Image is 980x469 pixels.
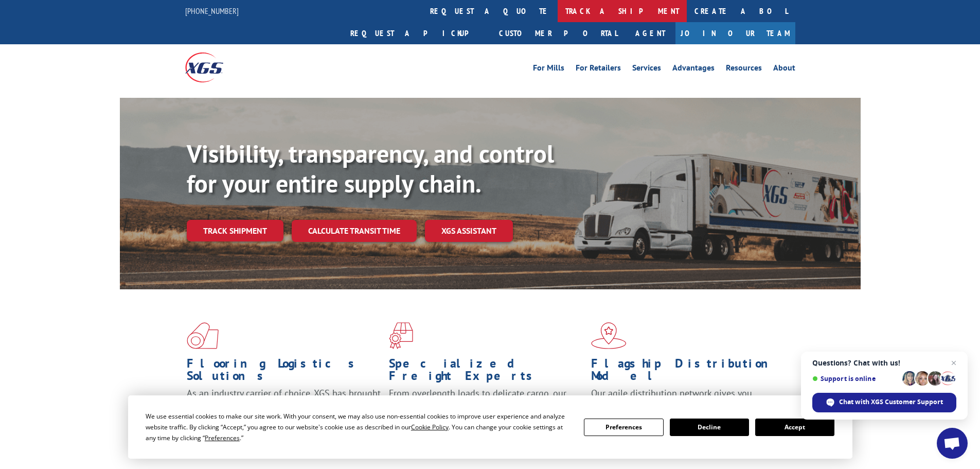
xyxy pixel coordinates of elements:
a: Join Our Team [675,22,795,44]
button: Accept [755,419,834,436]
a: About [773,64,795,75]
span: As an industry carrier of choice, XGS has brought innovation and dedication to flooring logistics... [187,387,381,424]
p: From overlength loads to delicate cargo, our experienced staff knows the best way to move your fr... [389,387,583,433]
a: Agent [625,22,675,44]
a: Request a pickup [343,22,491,44]
a: Customer Portal [491,22,625,44]
img: xgs-icon-total-supply-chain-intelligence-red [187,322,219,349]
button: Preferences [584,419,663,436]
a: Resources [726,64,762,75]
span: Our agile distribution network gives you nationwide inventory management on demand. [591,387,780,411]
h1: Specialized Freight Experts [389,357,583,387]
a: Advantages [672,64,715,75]
a: XGS ASSISTANT [425,220,513,242]
a: Calculate transit time [292,220,417,242]
span: Cookie Policy [411,423,449,431]
img: xgs-icon-flagship-distribution-model-red [591,322,627,349]
div: Chat with XGS Customer Support [812,393,956,412]
b: Visibility, transparency, and control for your entire supply chain. [187,137,554,199]
h1: Flooring Logistics Solutions [187,357,381,387]
a: [PHONE_NUMBER] [185,6,239,16]
h1: Flagship Distribution Model [591,357,786,387]
span: Chat with XGS Customer Support [839,397,943,407]
a: For Retailers [576,64,621,75]
span: Support is online [812,375,899,383]
div: We use essential cookies to make our site work. With your consent, we may also use non-essential ... [146,411,572,443]
img: xgs-icon-focused-on-flooring-red [389,322,413,349]
a: Services [632,64,661,75]
span: Preferences [205,433,240,442]
span: Questions? Chat with us! [812,359,956,367]
a: Track shipment [187,220,283,241]
div: Open chat [937,428,968,459]
a: For Mills [533,64,564,75]
button: Decline [670,419,749,436]
div: Cookie Consent Prompt [128,395,852,459]
span: Close chat [948,357,960,369]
